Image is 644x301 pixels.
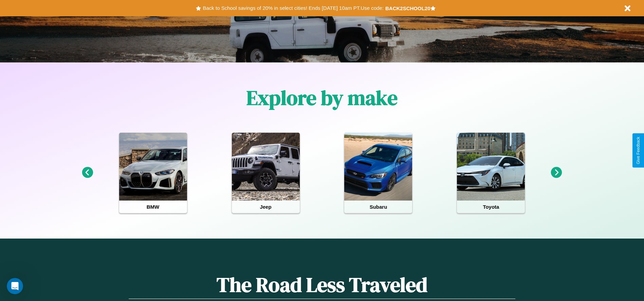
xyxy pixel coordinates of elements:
[636,137,641,164] div: Give Feedback
[201,3,385,13] button: Back to School savings of 20% in select cities! Ends [DATE] 10am PT.Use code:
[385,5,430,11] b: BACK2SCHOOL20
[344,201,412,213] h4: Subaru
[232,201,300,213] h4: Jeep
[119,201,187,213] h4: BMW
[457,201,525,213] h4: Toyota
[246,84,398,112] h1: Explore by make
[7,278,23,294] iframe: Intercom live chat
[129,271,515,299] h1: The Road Less Traveled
